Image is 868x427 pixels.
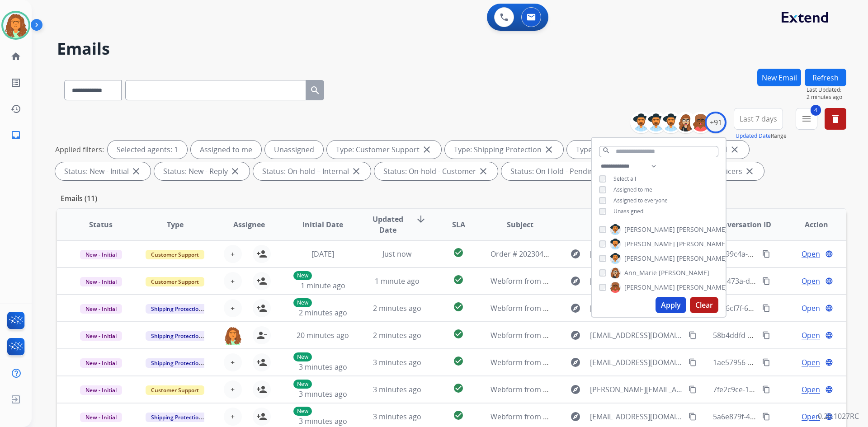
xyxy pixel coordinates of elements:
[491,249,576,259] span: Order # 20230417561389
[478,166,489,177] mat-icon: close
[154,162,250,180] div: Status: New - Reply
[146,331,208,341] span: Shipping Protection
[802,357,820,368] span: Open
[802,411,820,422] span: Open
[301,281,345,291] span: 1 minute ago
[80,331,122,341] span: New - Initial
[373,303,421,313] span: 2 minutes ago
[624,254,675,263] span: [PERSON_NAME]
[299,416,347,426] span: 3 minutes ago
[772,209,846,240] th: Action
[256,411,267,422] mat-icon: person_add
[624,239,675,249] span: [PERSON_NAME]
[256,330,267,341] mat-icon: person_remove
[224,380,242,399] button: +
[256,303,267,314] mat-icon: person_add
[146,358,208,368] span: Shipping Protection
[80,277,122,286] span: New - Initial
[453,383,464,394] mat-icon: check_circle
[299,389,347,399] span: 3 minutes ago
[80,250,122,259] span: New - Initial
[452,219,465,230] span: SLA
[231,357,235,368] span: +
[570,411,581,422] mat-icon: explore
[57,193,101,204] p: Emails (11)
[613,197,668,204] span: Assigned to everyone
[570,357,581,368] mat-icon: explore
[491,357,695,367] span: Webform from [EMAIL_ADDRESS][DOMAIN_NAME] on [DATE]
[453,247,464,258] mat-icon: check_circle
[713,357,850,367] span: 1ae57956-6df1-4ebe-94f3-35d8021e8846
[689,385,697,394] mat-icon: content_copy
[299,362,347,372] span: 3 minutes ago
[613,186,652,193] span: Assigned to me
[677,254,727,263] span: [PERSON_NAME]
[293,271,312,280] p: New
[762,277,770,285] mat-icon: content_copy
[382,249,411,259] span: Just now
[256,357,267,368] mat-icon: person_add
[689,331,697,339] mat-icon: content_copy
[713,219,771,230] span: Conversation ID
[224,272,242,290] button: +
[231,276,235,286] span: +
[567,141,657,159] div: Type: Reguard CS
[689,413,697,421] mat-icon: content_copy
[373,412,421,422] span: 3 minutes ago
[57,40,846,58] h2: Emails
[690,297,718,313] button: Clear
[689,358,697,366] mat-icon: content_copy
[491,330,695,340] span: Webform from [EMAIL_ADDRESS][DOMAIN_NAME] on [DATE]
[713,385,849,394] span: 7fe2c9ce-17aa-48a3-a281-b8868181fb3e
[256,384,267,395] mat-icon: person_add
[570,303,581,314] mat-icon: explore
[825,331,833,339] mat-icon: language
[762,358,770,366] mat-icon: content_copy
[613,175,636,183] span: Select all
[762,250,770,258] mat-icon: content_copy
[491,303,695,313] span: Webform from [EMAIL_ADDRESS][DOMAIN_NAME] on [DATE]
[805,69,846,86] button: Refresh
[453,274,464,285] mat-icon: check_circle
[762,304,770,312] mat-icon: content_copy
[265,141,323,159] div: Unassigned
[825,358,833,366] mat-icon: language
[445,141,563,159] div: Type: Shipping Protection
[453,356,464,366] mat-icon: check_circle
[740,117,777,121] span: Last 7 days
[825,277,833,285] mat-icon: language
[224,245,242,263] button: +
[491,276,695,286] span: Webform from [EMAIL_ADDRESS][DOMAIN_NAME] on [DATE]
[131,166,142,177] mat-icon: close
[231,303,235,314] span: +
[311,249,334,259] span: [DATE]
[677,239,727,249] span: [PERSON_NAME]
[224,299,242,317] button: +
[10,51,21,62] mat-icon: home
[802,249,820,259] span: Open
[624,268,657,277] span: Ann_Marie
[656,297,686,313] button: Apply
[351,166,362,177] mat-icon: close
[146,277,204,286] span: Customer Support
[415,214,426,225] mat-icon: arrow_downward
[297,330,349,340] span: 20 minutes ago
[146,413,208,422] span: Shipping Protection
[491,412,695,422] span: Webform from [EMAIL_ADDRESS][DOMAIN_NAME] on [DATE]
[10,77,21,88] mat-icon: list_alt
[590,330,683,341] span: [EMAIL_ADDRESS][DOMAIN_NAME]
[590,357,683,368] span: [EMAIL_ADDRESS][DOMAIN_NAME]
[825,250,833,258] mat-icon: language
[453,328,464,339] mat-icon: check_circle
[373,330,421,340] span: 2 minutes ago
[231,384,235,395] span: +
[507,219,533,230] span: Subject
[375,276,420,286] span: 1 minute ago
[191,141,261,159] div: Assigned to me
[590,303,683,314] span: [EMAIL_ADDRESS][DOMAIN_NAME]
[807,94,846,101] span: 2 minutes ago
[233,219,265,230] span: Assignee
[729,144,740,155] mat-icon: close
[543,144,554,155] mat-icon: close
[10,130,21,141] mat-icon: inbox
